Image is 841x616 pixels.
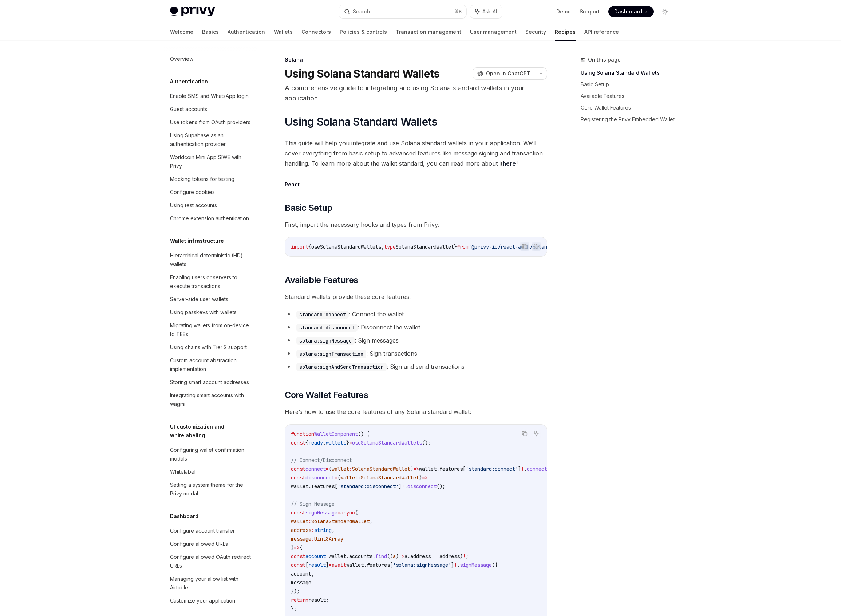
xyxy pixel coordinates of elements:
[527,466,547,472] span: connect
[581,79,677,90] a: Basic Setup
[170,118,250,127] div: Use tokens from OAuth providers
[370,518,372,525] span: ,
[419,466,437,472] span: wallet
[581,114,677,125] a: Registering the Privy Embedded Wallet
[314,536,343,542] span: Uint8Array
[164,103,257,116] a: Guest accounts
[311,527,314,533] span: :
[329,466,332,472] span: (
[311,244,381,250] span: useSolanaStandardWallets
[525,23,546,41] a: Security
[308,518,311,525] span: :
[358,431,370,437] span: () {
[285,220,547,230] span: First, import the necessary hooks and types from Privy:
[170,540,228,548] div: Configure allowed URLs
[332,466,349,472] span: wallet
[291,518,308,525] span: wallet
[532,429,541,438] button: Ask AI
[410,466,413,472] span: )
[164,271,257,293] a: Enabling users or servers to execute transactions
[419,474,422,481] span: )
[581,67,677,79] a: Using Solana Standard Wallets
[384,244,396,250] span: type
[466,466,518,472] span: 'standard:connect'
[285,309,547,319] li: : Connect the wallet
[460,553,463,560] span: )
[164,306,257,319] a: Using passkeys with wallets
[164,341,257,354] a: Using chains with Tier 2 support
[291,579,311,586] span: message
[170,481,253,498] div: Setting a system theme for the Privy modal
[170,391,253,408] div: Integrating smart accounts with wagmi
[170,467,196,476] div: Whitelabel
[291,588,300,595] span: });
[285,138,547,169] span: This guide will help you integrate and use Solana standard wallets in your application. We’ll cov...
[291,570,311,577] span: account
[164,173,257,186] a: Mocking tokens for testing
[164,186,257,199] a: Configure cookies
[402,483,404,490] span: !
[581,90,677,102] a: Available Features
[170,105,207,114] div: Guest accounts
[164,212,257,225] a: Chrome extension authentication
[454,9,462,15] span: ⌘ K
[326,597,329,603] span: ;
[532,242,541,251] button: Ask AI
[164,537,257,550] a: Configure allowed URLs
[164,52,257,66] a: Overview
[352,466,410,472] span: SolanaStandardWallet
[170,153,253,170] div: Worldcoin Mini App SIWE with Privy
[285,115,437,128] span: Using Solana Standard Wallets
[326,553,329,560] span: =
[340,474,358,481] span: wallet
[170,201,217,210] div: Using test accounts
[457,244,469,250] span: from
[326,466,329,472] span: =
[164,129,257,151] a: Using Supabase as an authentication provider
[470,5,502,18] button: Ask AI
[170,55,193,63] div: Overview
[329,562,332,568] span: =
[170,553,253,570] div: Configure allowed OAuth redirect URLs
[285,407,547,417] span: Here’s how to use the core features of any Solana standard wallet:
[291,544,294,551] span: )
[285,292,547,302] span: Standard wallets provide these core features:
[454,562,457,568] span: !
[285,362,547,372] li: : Sign and send transactions
[305,553,326,560] span: account
[349,553,372,560] span: accounts
[413,466,419,472] span: =>
[410,553,431,560] span: address
[393,553,396,560] span: a
[581,102,677,114] a: Core Wallet Features
[580,8,600,15] a: Support
[520,429,529,438] button: Copy the contents from the code block
[170,321,253,339] div: Migrating wallets from on-device to TEEs
[291,536,311,542] span: message
[588,55,621,64] span: On this page
[285,348,547,359] li: : Sign transactions
[164,594,257,607] a: Customize your application
[614,8,642,15] span: Dashboard
[305,509,337,516] span: signMessage
[337,509,340,516] span: =
[170,251,253,269] div: Hierarchical deterministic (HD) wallets
[390,562,393,568] span: [
[170,574,253,592] div: Managing your allow list with Airtable
[291,474,305,481] span: const
[291,509,305,516] span: const
[454,244,457,250] span: }
[346,553,349,560] span: .
[291,605,297,612] span: };
[358,474,361,481] span: :
[323,439,326,446] span: ,
[404,483,407,490] span: .
[308,483,311,490] span: .
[164,550,257,572] a: Configure allowed OAuth redirect URLs
[170,378,249,387] div: Storing smart account addresses
[353,7,373,16] div: Search...
[291,439,305,446] span: const
[375,553,387,560] span: find
[170,175,234,183] div: Mocking tokens for testing
[170,23,193,41] a: Welcome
